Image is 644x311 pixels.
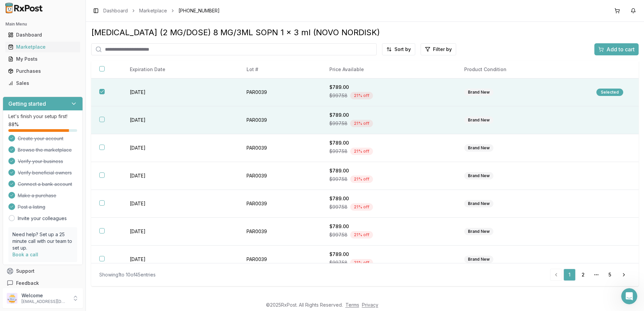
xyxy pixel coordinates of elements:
span: Browse the marketplace [18,147,72,153]
div: $789.00 [329,195,448,202]
p: Let's finish your setup first! [8,113,77,120]
div: Marketplace [8,44,77,50]
td: [DATE] [122,134,238,162]
div: [MEDICAL_DATA] (2 MG/DOSE) 8 MG/3ML SOPN 1 x 3 ml (NOVO NORDISK) [91,27,639,38]
a: Dashboard [103,7,128,14]
a: Sales [5,77,80,89]
span: $997.58 [329,120,347,127]
span: Verify beneficial owners [18,169,72,176]
td: PAR0039 [238,134,321,162]
p: Welcome [21,292,68,299]
td: [DATE] [122,246,238,273]
a: Marketplace [139,7,167,14]
div: Brand New [464,172,493,179]
a: 2 [577,269,589,281]
a: Purchases [5,65,80,77]
button: Feedback [3,277,83,289]
nav: pagination [550,269,631,281]
div: My Posts [8,56,77,62]
th: Price Available [321,61,457,79]
span: $997.58 [329,176,347,183]
span: [PHONE_NUMBER] [178,7,220,14]
img: User avatar [7,293,17,304]
span: $997.58 [329,204,347,210]
span: Feedback [16,280,39,287]
td: PAR0039 [238,162,321,190]
th: Product Condition [456,61,588,79]
div: $789.00 [329,223,448,230]
p: Need help? Set up a 25 minute call with our team to set up. [12,231,73,251]
div: 21 % off [350,148,373,155]
span: Verify your business [18,158,63,165]
div: 21 % off [350,175,373,183]
div: Brand New [464,256,493,263]
button: Dashboard [3,30,83,40]
a: 1 [563,269,576,281]
button: Support [3,265,83,277]
div: 21 % off [350,92,373,99]
td: [DATE] [122,218,238,246]
h2: Main Menu [5,21,80,27]
button: Purchases [3,66,83,76]
span: Add to cart [606,45,635,53]
th: Lot # [238,61,321,79]
div: Brand New [464,200,493,207]
button: Filter by [421,43,456,55]
td: [DATE] [122,190,238,218]
td: [DATE] [122,162,238,190]
p: [EMAIL_ADDRESS][DOMAIN_NAME] [21,299,68,304]
button: Marketplace [3,42,83,52]
a: Marketplace [5,41,80,53]
td: [DATE] [122,106,238,134]
div: $789.00 [329,84,448,91]
a: 5 [604,269,616,281]
div: Showing 1 to 10 of 45 entries [99,271,156,278]
span: $997.58 [329,148,347,155]
div: $789.00 [329,140,448,146]
nav: breadcrumb [103,7,220,14]
td: PAR0039 [238,246,321,273]
td: [DATE] [122,79,238,106]
div: $789.00 [329,167,448,174]
span: 88 % [8,121,19,128]
span: Sort by [394,46,411,53]
span: $997.58 [329,92,347,99]
td: PAR0039 [238,218,321,246]
div: Selected [596,89,623,96]
div: Dashboard [8,32,77,38]
a: Invite your colleagues [18,215,67,222]
div: 21 % off [350,120,373,127]
a: Dashboard [5,29,80,41]
div: Brand New [464,228,493,235]
div: $789.00 [329,112,448,118]
div: 21 % off [350,203,373,211]
span: $997.58 [329,259,347,266]
div: Purchases [8,68,77,74]
div: Brand New [464,116,493,124]
div: Brand New [464,89,493,96]
h3: Getting started [8,100,46,108]
span: Post a listing [18,204,45,210]
div: Sales [8,80,77,87]
iframe: Intercom live chat [621,288,637,304]
a: Book a call [12,252,38,257]
a: Go to next page [617,269,631,281]
button: Sales [3,78,83,89]
th: Expiration Date [122,61,238,79]
div: 21 % off [350,259,373,266]
div: $789.00 [329,251,448,258]
td: PAR0039 [238,79,321,106]
button: Sort by [382,43,415,55]
span: Filter by [433,46,452,53]
div: 21 % off [350,231,373,239]
a: Privacy [362,302,378,308]
div: Brand New [464,144,493,152]
img: RxPost Logo [3,3,46,13]
span: Create your account [18,135,63,142]
span: $997.58 [329,231,347,238]
button: Add to cart [594,43,639,55]
td: PAR0039 [238,190,321,218]
span: Make a purchase [18,192,56,199]
a: My Posts [5,53,80,65]
button: My Posts [3,54,83,64]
